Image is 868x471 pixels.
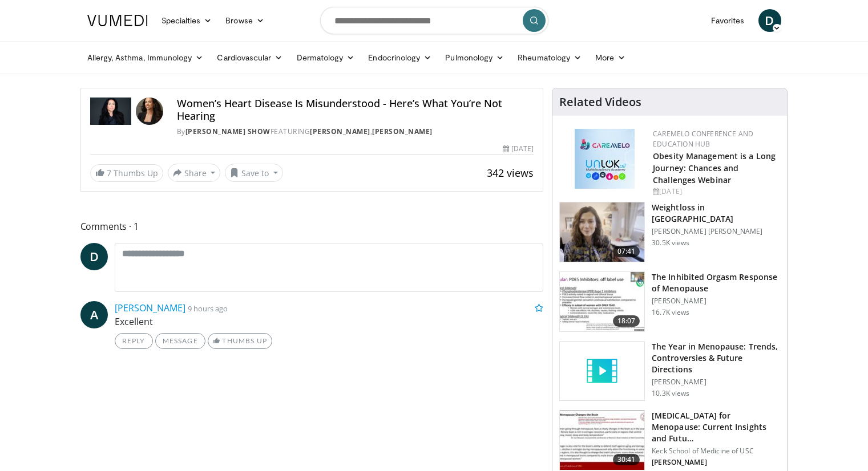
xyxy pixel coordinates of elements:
[652,377,780,387] p: [PERSON_NAME]
[560,411,644,470] img: 47271b8a-94f4-49c8-b914-2a3d3af03a9e.150x105_q85_crop-smart_upscale.jpg
[372,127,433,136] a: [PERSON_NAME]
[115,315,544,328] p: Excellent
[652,389,689,398] p: 10.3K views
[115,333,153,349] a: Reply
[652,308,689,317] p: 16.7K views
[210,46,289,69] a: Cardiovascular
[107,168,111,178] span: 7
[653,129,753,149] a: CaReMeLO Conference and Education Hub
[219,9,271,32] a: Browse
[652,227,780,236] p: [PERSON_NAME] [PERSON_NAME]
[704,9,752,32] a: Favorites
[560,272,644,331] img: 283c0f17-5e2d-42ba-a87c-168d447cdba4.150x105_q85_crop-smart_upscale.jpg
[225,164,283,182] button: Save to
[208,333,272,349] a: Thumbs Up
[652,297,780,306] p: [PERSON_NAME]
[80,46,211,69] a: Allergy, Asthma, Immunology
[559,271,780,332] a: 18:07 The Inhibited Orgasm Response of Menopause [PERSON_NAME] 16.7K views
[613,454,640,465] span: 30:41
[155,333,205,349] a: Message
[559,95,641,109] h4: Related Videos
[588,46,632,69] a: More
[290,46,362,69] a: Dermatology
[758,9,781,32] a: D
[185,127,271,136] a: [PERSON_NAME] Show
[653,186,778,197] div: [DATE]
[503,144,534,154] div: [DATE]
[87,15,148,26] img: VuMedi Logo
[80,219,544,234] span: Comments 1
[511,46,588,69] a: Rheumatology
[559,202,780,262] a: 07:41 Weightloss in [GEOGRAPHIC_DATA] [PERSON_NAME] [PERSON_NAME] 30.5K views
[80,301,108,328] a: A
[80,243,108,270] a: D
[652,446,780,456] p: Keck School of Medicine of USC
[652,271,780,294] h3: The Inhibited Orgasm Response of Menopause
[115,302,185,314] a: [PERSON_NAME]
[177,127,534,137] div: By FEATURING ,
[188,303,228,314] small: 9 hours ago
[168,164,221,182] button: Share
[652,202,780,225] h3: Weightloss in [GEOGRAPHIC_DATA]
[653,151,776,185] a: Obesity Management is a Long Journey: Chances and Challenges Webinar
[559,341,780,401] a: The Year in Menopause: Trends, Controversies & Future Directions [PERSON_NAME] 10.3K views
[652,341,780,375] h3: The Year in Menopause: Trends, Controversies & Future Directions
[361,46,438,69] a: Endocrinology
[560,202,644,262] img: 9983fed1-7565-45be-8934-aef1103ce6e2.150x105_q85_crop-smart_upscale.jpg
[560,342,644,401] img: video_placeholder_short.svg
[652,410,780,444] h3: [MEDICAL_DATA] for Menopause: Current Insights and Futu…
[310,127,370,136] a: [PERSON_NAME]
[487,166,534,180] span: 342 views
[652,238,689,247] p: 30.5K views
[320,7,548,34] input: Search topics, interventions
[438,46,511,69] a: Pulmonology
[613,315,640,327] span: 18:07
[613,246,640,257] span: 07:41
[136,98,163,125] img: Avatar
[90,98,131,125] img: Dr. Gabrielle Lyon Show
[652,458,780,467] p: [PERSON_NAME]
[177,98,534,122] h4: Women’s Heart Disease Is Misunderstood - Here’s What You’re Not Hearing
[155,9,219,32] a: Specialties
[575,129,635,189] img: 45df64a9-a6de-482c-8a90-ada250f7980c.png.150x105_q85_autocrop_double_scale_upscale_version-0.2.jpg
[90,164,163,182] a: 7 Thumbs Up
